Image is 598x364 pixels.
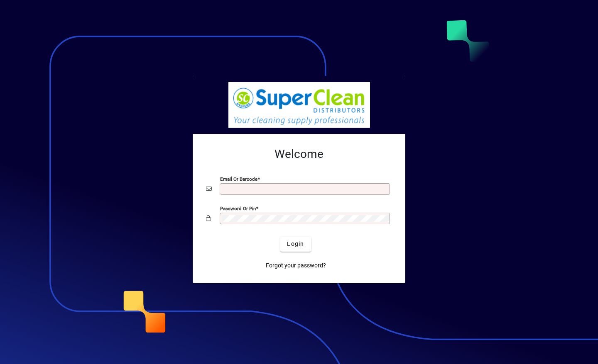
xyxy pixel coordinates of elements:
span: Login [287,240,304,248]
mat-label: Email or Barcode [220,176,257,182]
button: Login [280,237,311,252]
span: Forgot your password? [266,261,326,270]
mat-label: Password or Pin [220,205,256,211]
h2: Welcome [206,147,392,161]
a: Forgot your password? [262,258,329,273]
